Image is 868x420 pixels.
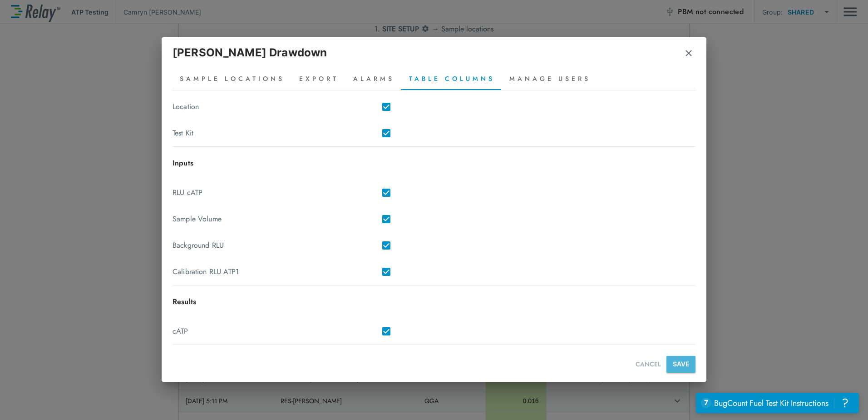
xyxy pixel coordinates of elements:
[402,68,502,90] button: Table Columns
[696,393,859,413] iframe: Resource center
[173,124,382,143] div: Test Kit
[173,210,382,229] div: Sample Volume
[173,183,382,202] div: RLU cATP
[292,68,346,90] button: Export
[632,356,665,373] button: CANCEL
[173,97,382,116] div: Location
[173,296,695,307] p: Results
[173,68,292,90] button: Sample Locations
[173,158,695,169] p: Inputs
[684,49,693,58] img: Remove
[173,45,327,61] p: [PERSON_NAME] Drawdown
[173,236,382,255] div: Background RLU
[346,68,402,90] button: Alarms
[502,68,598,90] button: Manage Users
[173,262,382,281] div: Calibration RLU ATP1
[173,322,382,341] div: cATP
[666,356,695,373] button: SAVE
